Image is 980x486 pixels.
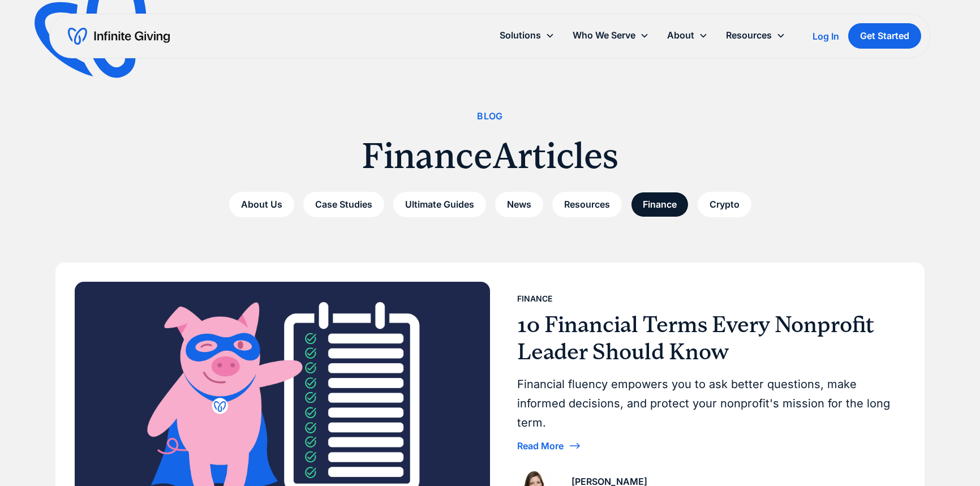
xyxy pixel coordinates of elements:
[517,441,564,450] div: Read More
[698,192,751,217] a: Crypto
[517,375,896,432] div: Financial fluency empowers you to ask better questions, make informed decisions, and protect your...
[495,192,543,217] a: News
[229,192,294,217] a: About Us
[477,109,503,124] div: Blog
[726,28,772,43] div: Resources
[517,292,552,306] div: Finance
[848,23,921,49] a: Get Started
[658,23,717,48] div: About
[517,311,896,365] h3: 10 Financial Terms Every Nonprofit Leader Should Know
[813,29,839,43] a: Log In
[393,192,486,217] a: Ultimate Guides
[631,192,689,217] a: Finance
[362,133,492,178] h1: Finance
[813,32,839,41] div: Log In
[303,192,384,217] a: Case Studies
[68,27,170,45] a: home
[492,133,618,178] h1: Articles
[717,23,794,48] div: Resources
[564,23,658,48] div: Who We Serve
[552,192,622,217] a: Resources
[667,28,694,43] div: About
[573,28,635,43] div: Who We Serve
[491,23,564,48] div: Solutions
[500,28,541,43] div: Solutions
